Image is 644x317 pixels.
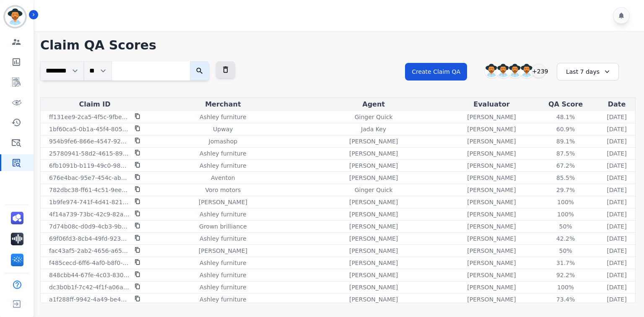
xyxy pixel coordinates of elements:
[200,210,246,218] p: Ashley furniture
[349,259,398,267] p: [PERSON_NAME]
[49,295,130,304] p: a1f288ff-9942-4a49-be49-ef56177fa511
[467,137,516,146] p: [PERSON_NAME]
[547,186,584,194] div: 29.7%
[467,186,516,194] p: [PERSON_NAME]
[467,149,516,158] p: [PERSON_NAME]
[467,174,516,182] p: [PERSON_NAME]
[467,113,516,121] p: [PERSON_NAME]
[213,125,233,133] p: Upway
[49,210,130,218] p: 4f14a739-73bc-42c9-82a0-f2ab76f82823
[49,283,130,291] p: dc3b0b1f-7c42-4f1f-a06a-a02023d37fba
[5,7,25,27] img: Bordered avatar
[199,198,247,206] p: [PERSON_NAME]
[349,210,398,218] p: [PERSON_NAME]
[349,198,398,206] p: [PERSON_NAME]
[355,113,393,121] p: Ginger Quick
[547,125,584,133] div: 60.9%
[547,234,584,243] div: 42.2%
[349,283,398,291] p: [PERSON_NAME]
[547,137,584,146] div: 89.1%
[467,295,516,304] p: [PERSON_NAME]
[467,210,516,218] p: [PERSON_NAME]
[200,271,246,279] p: Ashley furniture
[607,271,626,279] p: [DATE]
[200,259,246,267] p: Ashley furniture
[42,99,147,109] div: Claim ID
[547,259,584,267] div: 31.7%
[209,137,238,146] p: Jomashop
[205,186,241,194] p: Voro motors
[467,283,516,291] p: [PERSON_NAME]
[200,283,246,291] p: Ashley furniture
[547,174,584,182] div: 85.5%
[361,125,386,133] p: Jada Key
[349,161,398,170] p: [PERSON_NAME]
[600,99,634,109] div: Date
[467,234,516,243] p: [PERSON_NAME]
[49,222,130,231] p: 7d74b08c-d0d9-4cb3-9baa-4ae3d989989c
[349,295,398,304] p: [PERSON_NAME]
[405,63,467,81] button: Create Claim QA
[349,271,398,279] p: [PERSON_NAME]
[452,99,532,109] div: Evaluator
[49,149,130,158] p: 25780941-58d2-4615-89f9-1fa7a5ce3ec6
[211,174,235,182] p: Aventon
[607,174,626,182] p: [DATE]
[547,295,584,304] div: 73.4%
[547,247,584,255] div: 50%
[349,174,398,182] p: [PERSON_NAME]
[349,149,398,158] p: [PERSON_NAME]
[547,210,584,218] div: 100%
[467,247,516,255] p: [PERSON_NAME]
[151,99,296,109] div: Merchant
[467,259,516,267] p: [PERSON_NAME]
[40,38,636,53] h1: Claim QA Scores
[49,271,130,279] p: 848cbb44-67fe-4c03-8305-f1618114b70a
[547,222,584,231] div: 50%
[349,247,398,255] p: [PERSON_NAME]
[467,271,516,279] p: [PERSON_NAME]
[547,271,584,279] div: 92.2%
[200,113,246,121] p: Ashley furniture
[49,161,130,170] p: 6fb1091b-b119-49c0-98e2-372d10d90dcc
[607,259,626,267] p: [DATE]
[607,113,626,121] p: [DATE]
[607,149,626,158] p: [DATE]
[49,125,130,133] p: 1bf60ca5-0b1a-45f4-8059-792c115c334e
[532,64,546,78] div: +239
[467,222,516,231] p: [PERSON_NAME]
[49,186,130,194] p: 782dbc38-ff61-4c51-9ee9-0273bb933afb
[49,174,130,182] p: 676e4bac-95e7-454c-ab78-342a0a8490a1
[49,234,130,243] p: 69f06fd3-8cb4-49fd-9232-8b116ce2f291
[49,259,130,267] p: f485cecd-6ff6-4af0-b8f0-0d4c60a5e357
[547,283,584,291] div: 100%
[607,161,626,170] p: [DATE]
[467,125,516,133] p: [PERSON_NAME]
[607,247,626,255] p: [DATE]
[199,222,247,231] p: Grown brilliance
[200,161,246,170] p: Ashley furniture
[355,186,393,194] p: Ginger Quick
[607,137,626,146] p: [DATE]
[200,295,246,304] p: Ashley furniture
[607,222,626,231] p: [DATE]
[607,283,626,291] p: [DATE]
[467,161,516,170] p: [PERSON_NAME]
[349,137,398,146] p: [PERSON_NAME]
[49,113,130,121] p: ff131ee9-2ca5-4f5c-9fbe-7fc070765e00
[49,137,130,146] p: 954b9fe6-866e-4547-920b-462c4e5f17a9
[535,99,597,109] div: QA Score
[299,99,449,109] div: Agent
[607,186,626,194] p: [DATE]
[349,222,398,231] p: [PERSON_NAME]
[607,210,626,218] p: [DATE]
[547,149,584,158] div: 87.5%
[49,247,130,255] p: fac43af5-2ab2-4656-a659-a6ac5180c6e7
[467,198,516,206] p: [PERSON_NAME]
[607,234,626,243] p: [DATE]
[200,234,246,243] p: Ashley furniture
[200,149,246,158] p: Ashley furniture
[557,63,619,81] div: Last 7 days
[607,295,626,304] p: [DATE]
[547,198,584,206] div: 100%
